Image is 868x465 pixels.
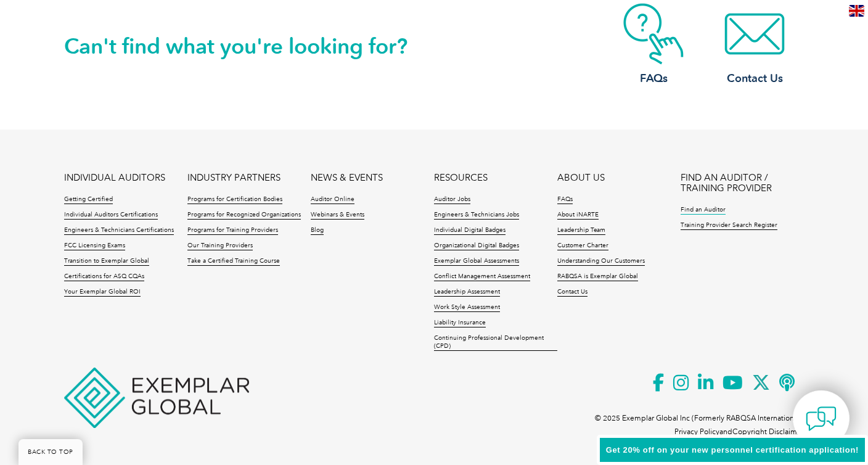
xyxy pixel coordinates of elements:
a: Conflict Management Assessment [434,273,530,281]
a: Certifications for ASQ CQAs [64,273,144,281]
img: en [849,5,864,17]
a: Exemplar Global Assessments [434,257,519,266]
a: Copyright Disclaimer [732,427,804,436]
a: ABOUT US [557,173,605,183]
a: FIND AN AUDITOR / TRAINING PROVIDER [681,173,804,194]
a: About iNARTE [557,211,599,220]
span: Get 20% off on your new personnel certification application! [606,445,859,455]
h3: Contact Us [705,71,804,86]
a: Your Exemplar Global ROI [64,288,141,297]
a: Webinars & Events [311,211,364,220]
a: Find an Auditor [681,206,726,215]
a: Contact Us [705,3,804,86]
a: BACK TO TOP [18,439,83,465]
a: INDIVIDUAL AUDITORS [64,173,165,183]
a: RESOURCES [434,173,488,183]
a: Auditor Online [311,195,354,204]
a: FCC Licensing Exams [64,242,125,250]
a: Our Training Providers [187,242,253,250]
a: Programs for Certification Bodies [187,195,282,204]
a: NEWS & EVENTS [311,173,383,183]
a: Individual Digital Badges [434,226,506,235]
a: Continuing Professional Development (CPD) [434,334,557,351]
a: Blog [311,226,324,235]
a: Understanding Our Customers [557,257,645,266]
a: Organizational Digital Badges [434,242,519,250]
a: FAQs [604,3,703,86]
a: Take a Certified Training Course [187,257,280,266]
a: Getting Certified [64,195,113,204]
a: Leadership Team [557,226,605,235]
a: Liability Insurance [434,319,486,327]
a: Engineers & Technicians Jobs [434,211,519,220]
a: INDUSTRY PARTNERS [187,173,280,183]
a: Customer Charter [557,242,608,250]
a: FAQs [557,195,573,204]
a: Contact Us [557,288,588,297]
a: Leadership Assessment [434,288,500,297]
h2: Can't find what you're looking for? [64,36,434,56]
a: Training Provider Search Register [681,221,777,230]
a: Transition to Exemplar Global [64,257,149,266]
a: Auditor Jobs [434,195,470,204]
p: © 2025 Exemplar Global Inc (Formerly RABQSA International). [595,411,804,425]
a: Privacy Policy [674,427,719,436]
a: Programs for Training Providers [187,226,278,235]
a: Programs for Recognized Organizations [187,211,301,220]
img: Exemplar Global [64,368,249,428]
img: contact-faq.webp [604,3,703,65]
img: contact-email.webp [705,3,804,65]
p: and [674,425,804,438]
a: RABQSA is Exemplar Global [557,273,638,281]
a: Engineers & Technicians Certifications [64,226,174,235]
h3: FAQs [604,71,703,86]
a: Work Style Assessment [434,303,500,312]
img: contact-chat.png [806,403,837,434]
a: Individual Auditors Certifications [64,211,158,220]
